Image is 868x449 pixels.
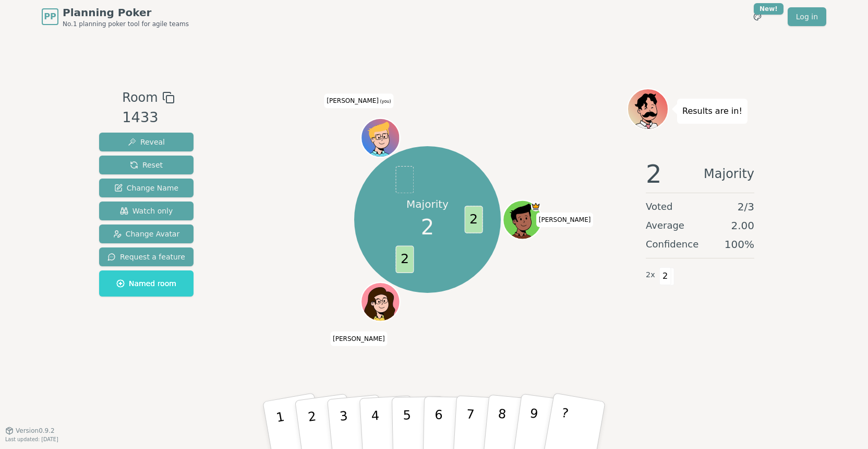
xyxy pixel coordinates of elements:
span: PP [44,10,56,23]
span: 2 [646,161,662,186]
span: Click to change your name [536,212,594,227]
span: Click to change your name [324,93,393,108]
span: 2 / 3 [738,199,754,214]
span: Average [646,218,684,233]
span: 100 % [725,237,754,252]
div: 1433 [122,107,174,128]
span: Last updated: [DATE] [5,436,58,442]
a: PPPlanning PokerNo.1 planning poker tool for agile teams [42,5,189,28]
span: Planning Poker [63,5,189,20]
button: Click to change your avatar [362,119,399,156]
span: Change Avatar [113,229,180,239]
span: 2 [464,206,483,233]
span: Voted [646,199,673,214]
button: Change Avatar [99,224,194,243]
p: Results are in! [682,104,742,119]
span: 2 [659,267,671,285]
p: Majority [406,197,449,211]
span: Colin is the host [531,202,540,211]
button: Named room [99,270,194,297]
span: 2 x [646,269,655,281]
button: Reveal [99,133,194,151]
span: Room [122,88,158,107]
button: Reset [99,156,194,174]
span: 2.00 [731,218,754,233]
button: Watch only [99,202,194,220]
span: Majority [704,161,754,186]
button: Version0.9.2 [5,427,55,435]
span: Named room [116,278,176,289]
span: Request a feature [107,252,185,262]
button: Request a feature [99,247,194,266]
button: New! [748,7,767,26]
div: New! [754,3,783,15]
span: No.1 planning poker tool for agile teams [63,20,189,28]
button: Change Name [99,179,194,197]
span: (you) [379,99,391,104]
span: Reset [130,160,163,170]
span: Watch only [120,206,173,216]
span: Confidence [646,237,698,252]
span: Version 0.9.2 [16,427,55,435]
span: Change Name [114,183,178,193]
span: 2 [395,246,414,274]
span: Click to change your name [330,331,388,346]
span: Reveal [128,137,165,147]
a: Log in [788,7,826,26]
span: 2 [421,211,434,243]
